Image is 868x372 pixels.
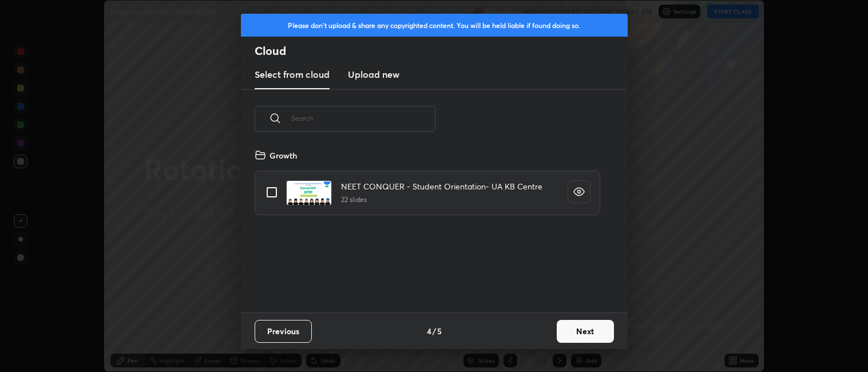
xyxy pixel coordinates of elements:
h4: NEET CONQUER - Student Orientation- UA KB Centre [341,180,542,192]
h4: Growth [269,149,297,161]
input: Search [291,94,435,143]
div: grid [241,145,614,312]
h4: 5 [437,325,442,337]
h3: Select from cloud [255,68,330,81]
button: Previous [255,320,312,343]
img: 17135876208BLSF6.pdf [286,180,332,205]
button: Next [557,320,614,343]
h2: Cloud [255,43,628,58]
h4: 4 [427,325,431,337]
h3: Upload new [348,68,399,81]
div: Please don't upload & share any copyrighted content. You will be held liable if found doing so. [241,14,628,37]
h5: 22 slides [341,195,542,205]
h4: / [433,325,436,337]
